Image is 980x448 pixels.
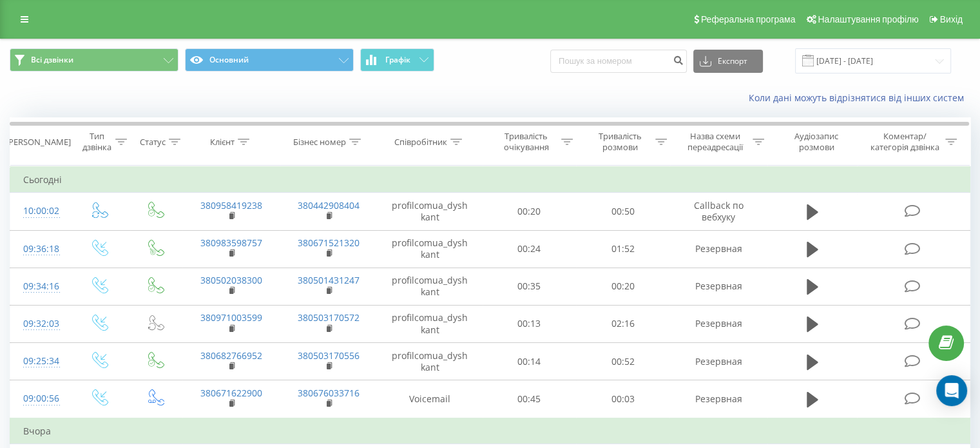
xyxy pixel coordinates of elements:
[483,380,576,418] td: 00:45
[298,199,360,211] a: 380442908404
[818,14,918,24] span: Налаштування профілю
[693,50,763,73] button: Експорт
[23,237,57,262] div: 09:36:18
[701,14,796,24] span: Реферальна програма
[385,55,410,64] span: Графік
[200,237,262,249] a: 380983598757
[669,230,767,268] td: Резервная
[298,311,360,324] a: 380503170572
[23,349,57,374] div: 09:25:34
[23,199,57,224] div: 10:00:02
[494,131,559,153] div: Тривалість очікування
[749,92,970,104] a: Коли дані можуть відрізнятися вiд інших систем
[210,137,235,148] div: Клієнт
[669,380,767,418] td: Резервная
[378,343,483,380] td: profilcomua_dyshkant
[23,311,57,336] div: 09:32:03
[483,193,576,230] td: 00:20
[576,230,669,268] td: 01:52
[378,268,483,305] td: profilcomua_dyshkant
[298,274,360,286] a: 380501431247
[10,167,970,193] td: Сьогодні
[185,48,354,72] button: Основний
[378,305,483,342] td: profilcomua_dyshkant
[298,349,360,362] a: 380503170556
[867,131,942,153] div: Коментар/категорія дзвінка
[200,349,262,362] a: 380682766952
[576,193,669,230] td: 00:50
[200,387,262,399] a: 380671622900
[483,268,576,305] td: 00:35
[23,274,57,299] div: 09:34:16
[576,343,669,380] td: 00:52
[669,193,767,230] td: Callback по вебхуку
[940,14,963,24] span: Вихід
[378,230,483,268] td: profilcomua_dyshkant
[576,268,669,305] td: 00:20
[298,237,360,249] a: 380671521320
[298,387,360,399] a: 380676033716
[669,343,767,380] td: Резервная
[360,48,434,72] button: Графік
[140,137,166,148] div: Статус
[576,380,669,418] td: 00:03
[10,48,178,72] button: Всі дзвінки
[779,131,854,153] div: Аудіозапис розмови
[10,418,970,444] td: Вчора
[293,137,346,148] div: Бізнес номер
[23,386,57,411] div: 09:00:56
[81,131,111,153] div: Тип дзвінка
[588,131,652,153] div: Тривалість розмови
[483,305,576,342] td: 00:13
[550,50,687,73] input: Пошук за номером
[200,274,262,286] a: 380502038300
[669,305,767,342] td: Резервная
[483,230,576,268] td: 00:24
[31,55,73,65] span: Всі дзвінки
[200,199,262,211] a: 380958419238
[669,268,767,305] td: Резервная
[682,131,749,153] div: Назва схеми переадресації
[483,343,576,380] td: 00:14
[200,311,262,324] a: 380971003599
[378,380,483,418] td: Voicemail
[576,305,669,342] td: 02:16
[378,193,483,230] td: profilcomua_dyshkant
[936,375,967,406] div: Open Intercom Messenger
[6,137,71,148] div: [PERSON_NAME]
[394,137,447,148] div: Співробітник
